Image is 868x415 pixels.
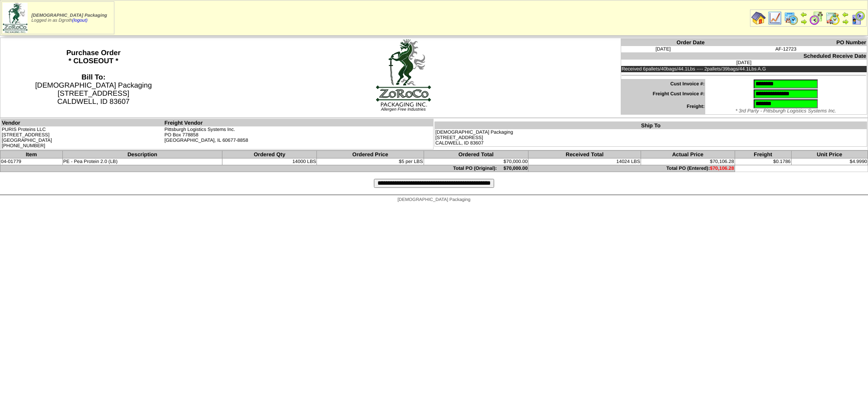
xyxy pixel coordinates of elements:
[528,165,735,172] td: Total PO (Entered):
[381,107,426,112] span: Allergen Free Industries
[621,52,867,60] th: Scheduled Receive Date
[705,39,867,47] th: PO Number
[72,18,88,23] a: (logout)
[842,11,849,18] img: arrowleft.gif
[435,129,867,147] td: [DEMOGRAPHIC_DATA] Packaging [STREET_ADDRESS] CALDWELL, ID 83607
[222,159,317,165] td: 14000 LBS
[35,74,152,106] span: [DEMOGRAPHIC_DATA] Packaging [STREET_ADDRESS] CALDWELL, ID 83607
[800,11,807,18] img: arrowleft.gif
[621,79,705,89] td: Cust Invoice #:
[736,108,836,114] span: * 3rd Party - Pittsburgh Logistics Systems Inc.
[0,165,528,172] td: Total PO (Original): $70,000.00
[809,11,824,25] img: calendarblend.gif
[0,159,63,165] td: 04-01779
[768,11,782,25] img: line_graph.gif
[851,11,865,25] img: calendarcustomer.gif
[621,66,867,72] td: Received 6pallets/40bags/44.1Lbs ---- 2pallets/39bags/44.1Lbs A.G
[784,11,798,25] img: calendarprod.gif
[791,151,868,159] th: Unit Price
[164,119,434,127] th: Freight Vendor
[397,197,470,202] span: [DEMOGRAPHIC_DATA] Packaging
[621,99,705,115] td: Freight:
[621,46,705,52] td: [DATE]
[710,166,734,171] span: $70,106.28
[375,38,432,107] img: logoBig.jpg
[81,74,105,81] strong: Bill To:
[710,159,734,164] span: $70,106.28
[0,151,63,159] th: Item
[705,46,867,52] td: AF-12723
[641,151,735,159] th: Actual Price
[435,122,867,130] th: Ship To
[826,11,840,25] img: calendarinout.gif
[317,151,424,159] th: Ordered Price
[751,11,766,25] img: home.gif
[1,126,164,149] td: PURIS Proteins LLC [STREET_ADDRESS] [GEOGRAPHIC_DATA] [PHONE_NUMBER]
[735,151,791,159] th: Freight
[424,151,528,159] th: Ordered Total
[528,159,641,165] td: 14024 LBS
[621,89,705,99] td: Freight Cust Invoice #:
[317,159,424,165] td: $5 per LBS
[1,119,164,127] th: Vendor
[222,151,317,159] th: Ordered Qty
[621,39,705,47] th: Order Date
[424,159,528,165] td: $70,000.00
[32,13,107,18] span: [DEMOGRAPHIC_DATA] Packaging
[3,3,28,33] img: zoroco-logo-small.webp
[62,151,222,159] th: Description
[842,18,849,25] img: arrowright.gif
[621,60,867,66] td: [DATE]
[62,159,222,165] td: PE - Pea Protein 2.0 (LB)
[0,38,187,118] th: Purchase Order * CLOSEOUT *
[164,126,434,149] td: Pittsburgh Logistics Systems Inc. PO Box 778858 [GEOGRAPHIC_DATA], IL 60677-8858
[800,18,807,25] img: arrowright.gif
[528,151,641,159] th: Received Total
[32,13,107,23] span: Logged in as Dgroth
[773,159,791,164] span: $0.1786
[791,159,868,165] td: $4.9990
